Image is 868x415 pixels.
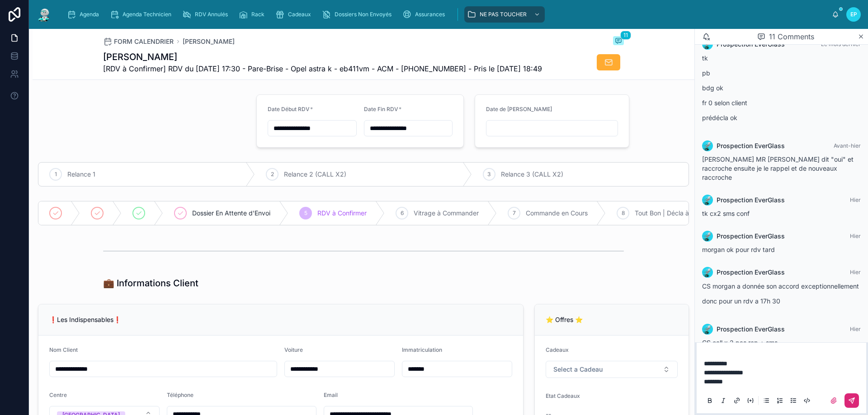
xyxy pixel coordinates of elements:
span: Prospection EverGlass [717,268,785,277]
button: 11 [613,36,624,47]
span: Hier [850,233,861,239]
span: Prospection EverGlass [717,232,785,241]
span: 8 [622,210,625,217]
a: Agenda [64,6,105,23]
a: NE PAS TOUCHER [464,6,545,23]
span: EP [850,11,857,18]
span: Immatriculation [402,346,442,353]
a: FORM CALENDRIER [103,37,174,46]
a: [PERSON_NAME] [183,37,235,46]
a: Agenda Technicien [107,6,178,23]
span: 3 [487,171,491,178]
span: NE PAS TOUCHER [480,11,527,18]
span: Nom Client [49,346,78,353]
span: Cadeaux [288,11,311,18]
span: Avant-hier [834,142,861,149]
span: Etat Cadeaux [546,392,580,399]
p: pb [702,68,861,78]
span: Agenda Technicien [123,11,171,18]
a: Dossiers Non Envoyés [319,6,398,23]
span: Assurances [415,11,445,18]
span: tk cx2 sms conf [702,210,750,217]
span: Date de [PERSON_NAME] [486,106,552,112]
span: CS call x 2 pas rep + sms [702,339,778,346]
span: Relance 1 [67,170,95,179]
p: tk [702,53,861,63]
span: 11 Comments [769,31,814,42]
span: Prospection EverGlass [717,325,785,334]
span: 5 [304,210,307,217]
a: Cadeaux [273,6,317,23]
span: RDV Annulés [195,11,228,18]
span: Select a Cadeau [553,365,603,374]
span: Voiture [284,346,303,353]
span: 2 [271,171,274,178]
a: RDV Annulés [179,6,234,23]
span: Hier [850,196,861,203]
span: FORM CALENDRIER [114,37,174,46]
span: Tout Bon | Décla à [GEOGRAPHIC_DATA] [635,209,755,218]
span: [PERSON_NAME] MR [PERSON_NAME] dit "oui" et raccroche ensuite je le rappel et de nouveaux raccroche [702,155,854,181]
a: Rack [236,6,271,23]
span: ❗Les Indispensables❗ [49,316,121,323]
span: Cadeaux [546,346,569,353]
span: RDV à Confirmer [317,209,367,218]
h1: [PERSON_NAME] [103,51,542,63]
span: Vitrage à Commander [414,209,479,218]
span: Relance 3 (CALL X2) [501,170,563,179]
button: Select Button [546,361,678,378]
span: Date Fin RDV [364,106,398,112]
span: Relance 2 (CALL X2) [284,170,346,179]
span: Hier [850,269,861,275]
a: Assurances [400,6,451,23]
span: 6 [401,210,404,217]
span: Dossiers Non Envoyés [335,11,392,18]
p: prédécla ok [702,113,861,122]
span: ⭐ Offres ⭐ [546,316,583,323]
span: 11 [620,31,631,40]
img: App logo [36,7,52,22]
span: morgan ok pour rdv tard [702,246,775,253]
span: Centre [49,392,67,398]
p: donc pour un rdv a 17h 30 [702,296,861,306]
span: Prospection EverGlass [717,196,785,205]
span: Commande en Cours [526,209,588,218]
span: Agenda [80,11,99,18]
p: CS morgan a donnée son accord exceptionnellement [702,281,861,291]
span: Email [324,392,338,398]
span: 7 [513,210,516,217]
div: scrollable content [60,5,832,24]
h1: 💼 Informations Client [103,277,198,289]
span: Date Début RDV [268,106,310,112]
span: Hier [850,326,861,332]
span: 1 [55,171,57,178]
span: Téléphone [167,392,193,398]
span: Dossier En Attente d'Envoi [192,209,270,218]
span: Prospection EverGlass [717,141,785,150]
p: fr 0 selon client [702,98,861,107]
p: bdg ok [702,83,861,93]
span: Rack [251,11,264,18]
span: [RDV à Confirmer] RDV du [DATE] 17:30 - Pare-Brise - Opel astra k - eb411vm - ACM - [PHONE_NUMBER... [103,63,542,74]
